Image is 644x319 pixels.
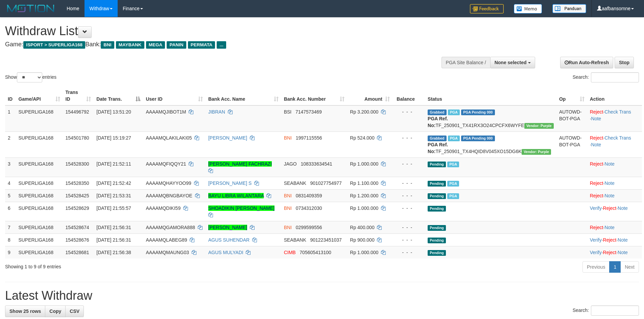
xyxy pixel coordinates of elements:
[428,250,446,256] span: Pending
[395,237,422,243] div: - - -
[208,109,225,115] a: JIBRAN
[116,41,144,49] span: MAYBANK
[296,193,322,198] span: Copy 0831409359 to clipboard
[350,109,378,115] span: Rp 3.200.000
[284,135,292,141] span: BNI
[208,193,264,198] a: BAYU LIBRA WILANTARA
[5,234,16,246] td: 8
[296,225,322,230] span: Copy 0299599556 to clipboard
[146,237,187,243] span: AAAAMQLABEG89
[96,109,131,115] span: [DATE] 13:51:20
[284,109,292,115] span: BSI
[395,192,422,199] div: - - -
[96,180,131,186] span: [DATE] 21:52:42
[5,289,639,302] h1: Latest Withdraw
[96,250,131,255] span: [DATE] 21:56:38
[146,109,186,115] span: AAAAMQJIBOT1M
[5,189,16,202] td: 5
[146,225,195,230] span: AAAAMQGAMORA888
[603,205,617,211] a: Reject
[591,305,639,316] input: Search:
[448,109,460,115] span: Marked by aafsoumeymey
[425,105,556,132] td: TF_250901_TX41RX3O24CPCFX6WYFE
[146,41,165,49] span: MEGA
[350,225,374,230] span: Rp 400.000
[49,309,61,314] span: Copy
[65,305,84,317] a: CSV
[461,136,495,141] span: PGA Pending
[587,177,642,189] td: ·
[590,193,603,198] a: Reject
[350,205,378,211] span: Rp 1.000.000
[66,161,89,167] span: 154528300
[16,189,63,202] td: SUPERLIGA168
[300,250,331,255] span: Copy 705605413100 to clipboard
[590,237,602,243] a: Verify
[395,249,422,256] div: - - -
[590,161,603,167] a: Reject
[66,135,89,141] span: 154501780
[66,250,89,255] span: 154528681
[96,161,131,167] span: [DATE] 21:52:11
[16,246,63,259] td: SUPERLIGA168
[16,234,63,246] td: SUPERLIGA168
[395,108,422,115] div: - - -
[146,180,191,186] span: AAAAMQHAYYOO99
[428,136,447,141] span: Grabbed
[582,261,610,273] a: Previous
[604,161,615,167] a: Note
[45,305,66,317] a: Copy
[590,135,603,141] a: Reject
[301,161,332,167] span: Copy 108333634541 to clipboard
[350,180,378,186] span: Rp 1.100.000
[470,4,504,14] img: Feedback.jpg
[590,180,603,186] a: Reject
[587,131,642,157] td: · ·
[5,86,16,105] th: ID
[514,4,542,14] img: Button%20Memo.svg
[5,131,16,157] td: 2
[495,60,527,65] span: None selected
[5,261,263,270] div: Showing 1 to 9 of 9 entries
[615,57,634,68] a: Stop
[350,193,378,198] span: Rp 1.200.000
[603,237,617,243] a: Reject
[350,250,378,255] span: Rp 1.000.000
[146,250,189,255] span: AAAAMQMAUNG03
[587,234,642,246] td: · ·
[428,181,446,187] span: Pending
[447,193,459,199] span: Marked by aafsengchandara
[604,193,615,198] a: Note
[590,250,602,255] a: Verify
[603,250,617,255] a: Reject
[16,131,63,157] td: SUPERLIGA168
[604,109,631,115] a: Check Trans
[524,123,554,129] span: Vendor URL: https://trx4.1velocity.biz
[618,237,628,243] a: Note
[208,225,247,230] a: [PERSON_NAME]
[556,105,587,132] td: AUTOWD-BOT-PGA
[428,109,447,115] span: Grabbed
[609,261,621,273] a: 1
[442,57,490,68] div: PGA Site Balance /
[284,225,292,230] span: BNI
[16,86,63,105] th: Game/API: activate to sort column ascending
[296,205,322,211] span: Copy 0734312030 to clipboard
[284,250,296,255] span: CIMB
[96,205,131,211] span: [DATE] 21:55:57
[618,205,628,211] a: Note
[96,135,131,141] span: [DATE] 15:19:27
[425,86,556,105] th: Status
[447,181,459,187] span: Marked by aafchoeunmanni
[395,224,422,231] div: - - -
[284,193,292,198] span: BNI
[604,180,615,186] a: Note
[428,162,446,167] span: Pending
[96,193,131,198] span: [DATE] 21:53:31
[5,3,56,14] img: MOTION_logo.png
[395,205,422,212] div: - - -
[284,237,306,243] span: SEABANK
[5,305,45,317] a: Show 25 rows
[66,193,89,198] span: 154528425
[5,177,16,189] td: 4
